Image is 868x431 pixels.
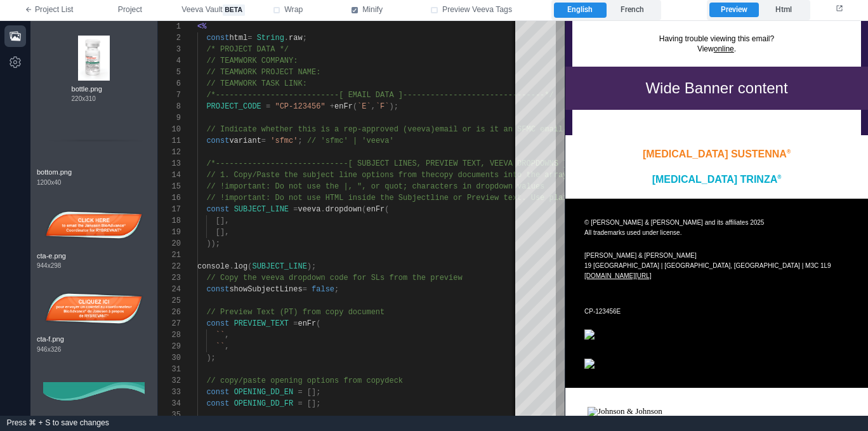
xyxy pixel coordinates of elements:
[435,171,659,180] span: copy documents into the array values below for EN
[298,319,316,328] span: enFr
[320,205,325,214] span: .
[298,388,302,397] span: =
[216,216,230,225] span: [],
[197,262,229,271] span: console
[223,4,245,16] span: beta
[435,274,462,282] span: review
[330,102,334,111] span: +
[376,102,390,111] span: `F`
[435,182,544,191] span: cters in dropdown values
[206,91,435,100] span: /*---------------------------[ EMAIL DATA ]-------
[229,262,233,271] span: .
[293,319,298,328] span: =
[362,4,383,16] span: Minify
[158,387,181,398] div: 33
[261,136,266,145] span: =
[158,329,181,341] div: 28
[759,3,808,18] label: Html
[234,319,289,328] span: PREVIEW_TEXT
[206,388,229,397] span: const
[158,272,181,284] div: 23
[430,194,622,202] span: line or Preview text. Use plain text only.
[158,352,181,364] div: 30
[72,94,96,103] span: 220 x 310
[158,204,181,215] div: 17
[206,308,385,317] span: // Preview Text (PT) from copy document
[284,34,289,43] span: .
[37,261,61,270] span: 944 x 298
[206,125,435,134] span: // Indicate whether this is a rep-approved (veeva)
[72,84,117,95] span: bottle.png
[158,227,181,238] div: 19
[353,102,357,111] span: (
[216,342,225,351] span: ``
[206,376,403,385] span: // copy/paste opening options from copydeck
[289,34,303,43] span: raw
[206,239,220,248] span: ));
[366,205,385,214] span: enFr
[435,125,659,134] span: email or is it an SFMC email (0 or 1) as the inde
[158,101,181,112] div: 8
[181,4,244,16] span: Veeva Vault
[206,319,229,328] span: const
[158,44,181,55] div: 3
[307,388,321,397] span: [];
[158,78,181,90] div: 6
[197,22,206,31] span: <%
[158,215,181,227] div: 18
[206,102,261,111] span: PROJECT_CODE
[206,194,430,202] span: // !important: Do not use HTML inside the Subject
[158,124,181,135] div: 10
[607,3,659,18] label: French
[225,331,229,340] span: ,
[554,3,606,18] label: English
[234,205,289,214] span: SUBJECT_LINE
[316,319,320,328] span: (
[37,334,151,345] span: cta-f.png
[22,386,146,396] img: Johnson & Johnson
[275,102,325,111] span: "CP-123456"
[334,285,339,294] span: ;
[225,342,229,351] span: ,
[362,205,366,214] span: (
[158,90,181,101] div: 7
[229,285,302,294] span: showSubjectLines
[307,136,394,145] span: // 'sfmc' | 'veeva'
[158,284,181,295] div: 24
[229,34,247,43] span: html
[158,341,181,352] div: 29
[216,331,225,340] span: ``
[206,182,435,191] span: // !important: Do not use the |, ", or quot; chara
[158,55,181,67] div: 4
[312,285,334,294] span: false
[266,102,270,111] span: =
[247,34,252,43] span: =
[303,285,307,294] span: =
[298,399,302,408] span: =
[334,102,353,111] span: enFr
[442,4,512,16] span: Preview Veeva Tags
[216,228,230,237] span: [],
[385,205,389,214] span: (
[37,345,61,354] span: 946 x 326
[158,169,181,181] div: 14
[298,205,320,214] span: veeva
[158,32,181,44] div: 2
[206,285,229,294] span: const
[37,178,61,187] span: 1200 x 40
[206,68,320,77] span: // TEAMWORK PROJECT NAME:
[247,262,252,271] span: (
[158,307,181,318] div: 26
[158,249,181,261] div: 21
[37,251,151,262] span: cta-e.png
[303,34,307,43] span: ;
[307,399,321,408] span: [];
[158,295,181,307] div: 25
[229,136,261,145] span: variant
[565,21,868,416] iframe: preview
